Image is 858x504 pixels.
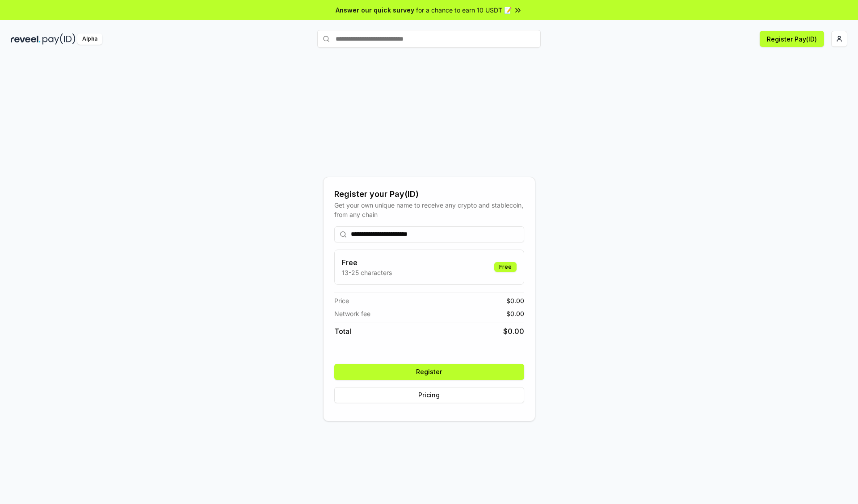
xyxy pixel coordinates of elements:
[334,364,524,380] button: Register
[342,257,392,268] h3: Free
[11,33,41,45] img: reveel_dark
[334,188,524,200] div: Register your Pay(ID)
[334,296,349,305] span: Price
[334,200,524,219] div: Get your own unique name to receive any crypto and stablecoin, from any chain
[77,33,102,45] div: Alpha
[503,326,524,337] span: $ 0.00
[342,268,392,277] p: 13-25 characters
[416,5,512,15] span: for a chance to earn 10 USDT 📝
[506,309,524,318] span: $ 0.00
[506,296,524,305] span: $ 0.00
[336,5,414,15] span: Answer our quick survey
[760,31,824,47] button: Register Pay(ID)
[334,309,370,318] span: Network fee
[494,262,517,272] div: Free
[42,33,76,45] img: pay_id
[334,326,351,337] span: Total
[334,387,524,403] button: Pricing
